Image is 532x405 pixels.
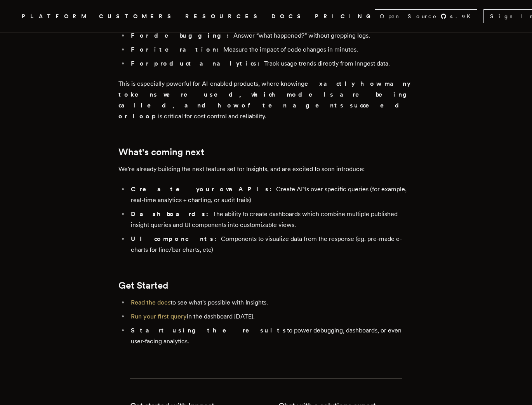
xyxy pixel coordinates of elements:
[380,12,437,20] span: Open Source
[129,234,414,255] li: Components to visualize data from the response (eg. pre-made e-charts for line/bar charts, etc)
[131,32,233,39] strong: For debugging:
[118,147,414,157] h2: What's coming next
[315,12,375,21] a: PRICING
[185,12,262,21] button: RESOURCES
[131,60,264,67] strong: For product analytics:
[129,30,414,41] li: Answer “what happened?” without grepping logs.
[271,12,306,21] a: DOCS
[131,313,187,320] a: Run your first query
[131,46,223,53] strong: For iteration:
[131,210,213,218] strong: Dashboards:
[129,297,414,308] li: to see what's possible with Insights.
[129,311,414,322] li: in the dashboard [DATE].
[118,164,414,175] p: We're already building the next feature set for Insights, and are excited to soon introduce:
[131,299,170,306] a: Read the docs
[118,280,414,291] h2: Get Started
[131,235,221,242] strong: UI components:
[99,12,176,21] a: CUSTOMERS
[129,58,414,69] li: Track usage trends directly from Inngest data.
[129,184,414,206] li: Create APIs over specific queries (for example, real-time analytics + charting, or audit trails)
[129,44,414,55] li: Measure the impact of code changes in minutes.
[450,12,475,20] span: 4.9 K
[22,12,90,21] button: PLATFORM
[131,327,287,334] strong: Start using the results
[129,209,414,230] li: The ability to create dashboards which combine multiple published insight queries and UI componen...
[118,78,414,122] p: This is especially powerful for AI-enabled products, where knowing is critical for cost control a...
[129,325,414,347] li: to power debugging, dashboards, or even user-facing analytics.
[131,185,276,193] strong: Create your own APIs:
